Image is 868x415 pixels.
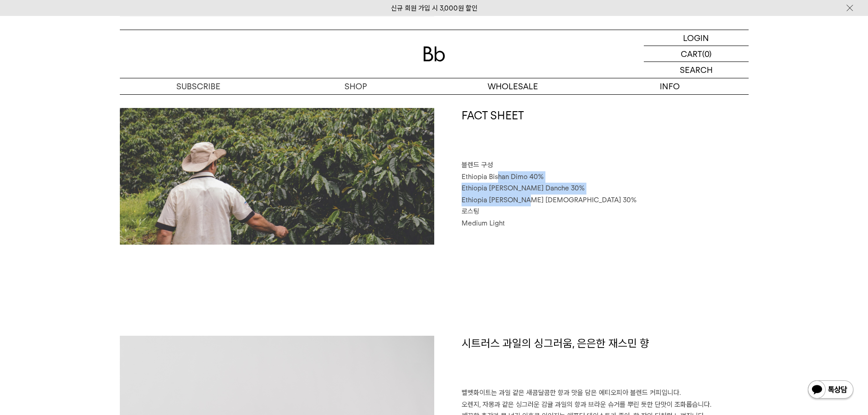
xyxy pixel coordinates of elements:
span: Ethiopia [PERSON_NAME] Danche 30% [462,184,585,192]
a: SHOP [277,78,434,94]
img: 카카오톡 채널 1:1 채팅 버튼 [807,379,854,401]
span: Ethiopia [PERSON_NAME] [DEMOGRAPHIC_DATA] 30% [462,196,637,204]
a: SUBSCRIBE [120,78,277,94]
h1: 시트러스 과일의 싱그러움, 은은한 재스민 향 [462,336,749,388]
span: Ethiopia Bishan Dimo 40% [462,173,544,181]
a: 신규 회원 가입 시 3,000원 할인 [391,4,478,12]
span: 블렌드 구성 [462,161,493,169]
p: WHOLESALE [434,78,591,94]
a: CART (0) [644,46,749,62]
p: INFO [591,78,749,94]
p: CART [681,46,702,61]
img: 벨벳화이트 [120,108,434,245]
p: SEARCH [680,62,713,78]
a: LOGIN [644,30,749,46]
h1: FACT SHEET [462,108,749,160]
p: (0) [702,46,712,61]
span: 로스팅 [462,207,479,215]
img: 로고 [423,46,445,61]
p: LOGIN [683,30,709,46]
span: Medium Light [462,219,505,227]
